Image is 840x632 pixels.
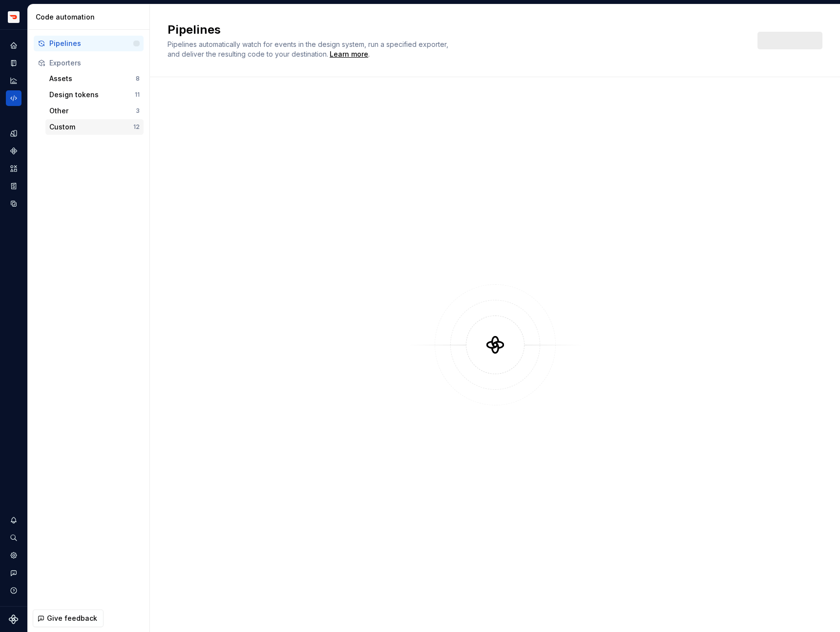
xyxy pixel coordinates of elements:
[34,36,144,51] button: Pipelines
[45,71,144,86] button: Assets8
[45,103,144,119] button: Other3
[6,565,21,581] button: Contact support
[49,74,136,84] div: Assets
[330,49,368,59] a: Learn more
[36,12,146,22] div: Code automation
[6,126,21,141] a: Design tokens
[49,90,135,100] div: Design tokens
[6,143,21,159] a: Components
[45,119,144,135] button: Custom12
[45,87,144,103] button: Design tokens11
[135,91,140,99] div: 11
[47,613,97,623] span: Give feedback
[6,55,21,71] a: Documentation
[6,90,21,106] a: Code automation
[6,73,21,88] a: Analytics
[136,107,140,115] div: 3
[168,40,450,58] span: Pipelines automatically watch for events in the design system, run a specified exporter, and deli...
[49,106,136,116] div: Other
[168,22,746,38] h2: Pipelines
[6,512,21,528] button: Notifications
[33,610,104,627] button: Give feedback
[6,178,21,194] a: Storybook stories
[328,51,370,58] span: .
[6,196,21,211] a: Data sources
[133,123,140,131] div: 12
[6,548,21,563] a: Settings
[6,161,21,176] a: Assets
[8,11,20,23] img: bd52d190-91a7-4889-9e90-eccda45865b1.png
[136,75,140,83] div: 8
[6,38,21,53] a: Home
[49,58,140,68] div: Exporters
[49,39,133,48] div: Pipelines
[9,614,19,624] svg: Supernova Logo
[6,530,21,546] button: Search ⌘K
[49,122,133,132] div: Custom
